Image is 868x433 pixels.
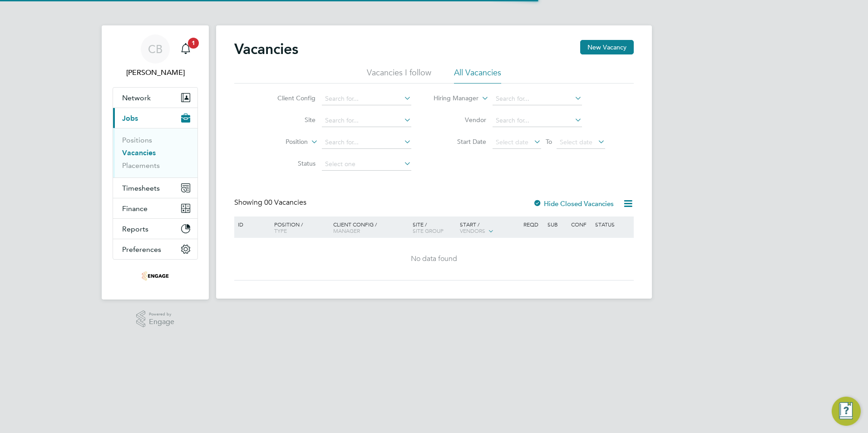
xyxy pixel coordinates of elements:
button: Engage Resource Center [832,397,861,426]
input: Search for... [322,114,411,127]
span: Select date [496,138,528,146]
span: Preferences [122,245,161,254]
a: Placements [122,161,160,170]
input: Search for... [493,93,582,105]
button: Jobs [113,108,197,128]
span: 1 [188,38,199,49]
span: Courtney Bower [113,67,198,78]
label: Start Date [434,138,486,146]
li: Vacancies I follow [367,67,431,84]
div: Site / [410,216,458,238]
input: Select one [322,158,411,171]
label: Client Config [263,94,316,102]
input: Search for... [322,136,411,149]
button: Timesheets [113,178,197,198]
div: Client Config / [331,216,410,238]
a: Go to home page [113,269,198,283]
span: Network [122,93,151,102]
div: Conf [569,216,592,232]
span: Powered by [149,310,174,318]
div: Status [593,216,632,232]
img: recruit2you-logo-retina.png [142,269,169,283]
button: Network [113,88,197,108]
span: Type [274,227,287,234]
label: Vendor [434,116,486,124]
span: Finance [122,204,148,213]
span: Manager [333,227,360,234]
button: Reports [113,219,197,239]
a: 1 [177,34,195,64]
label: Position [256,138,308,147]
span: Jobs [122,114,138,123]
div: ID [236,216,267,232]
span: 00 Vacancies [264,198,306,207]
button: Preferences [113,239,197,259]
div: Sub [545,216,569,232]
span: To [543,136,555,148]
span: Engage [149,318,174,326]
a: Positions [122,136,152,144]
a: Vacancies [122,148,156,157]
input: Search for... [322,93,411,105]
div: Position / [267,216,331,238]
span: CB [148,43,163,55]
label: Site [263,116,316,124]
label: Hiring Manager [426,94,478,103]
h2: Vacancies [234,40,298,58]
div: Jobs [113,128,197,177]
div: Reqd [521,216,545,232]
span: Vendors [460,227,485,234]
input: Search for... [493,114,582,127]
span: Select date [560,138,592,146]
label: Hide Closed Vacancies [533,199,614,208]
nav: Main navigation [102,25,209,300]
span: Site Group [413,227,444,234]
span: Timesheets [122,184,160,192]
button: Finance [113,198,197,218]
label: Status [263,159,316,167]
div: Start / [458,216,521,239]
div: Showing [234,198,308,207]
a: Powered byEngage [136,310,175,328]
span: Reports [122,225,148,233]
button: New Vacancy [580,40,634,54]
a: CB[PERSON_NAME] [113,34,198,78]
div: No data found [236,254,632,264]
li: All Vacancies [454,67,501,84]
